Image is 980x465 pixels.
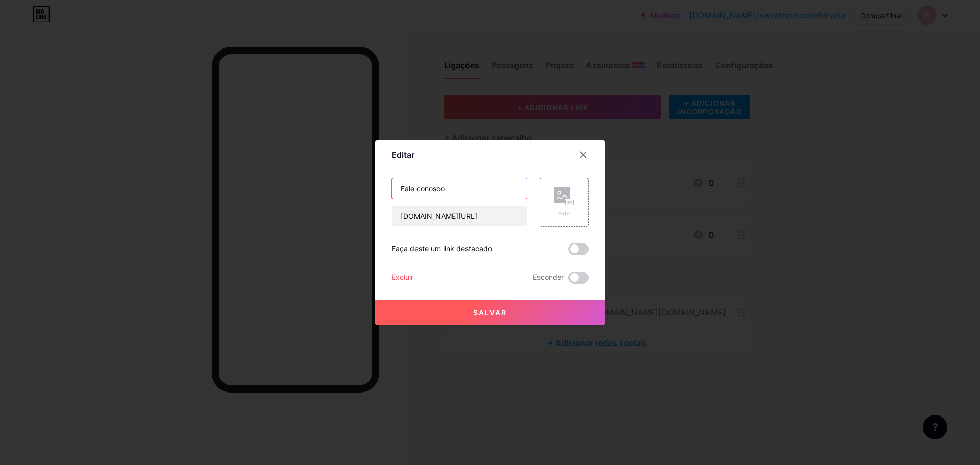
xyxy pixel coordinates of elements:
[473,308,507,317] font: Salvar
[391,150,414,160] font: Editar
[391,273,413,281] font: Excluir
[533,273,564,281] font: Esconder
[392,178,527,199] input: Título
[392,206,527,226] input: URL
[558,210,570,216] font: Foto
[375,300,605,325] button: Salvar
[391,244,492,253] font: Faça deste um link destacado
